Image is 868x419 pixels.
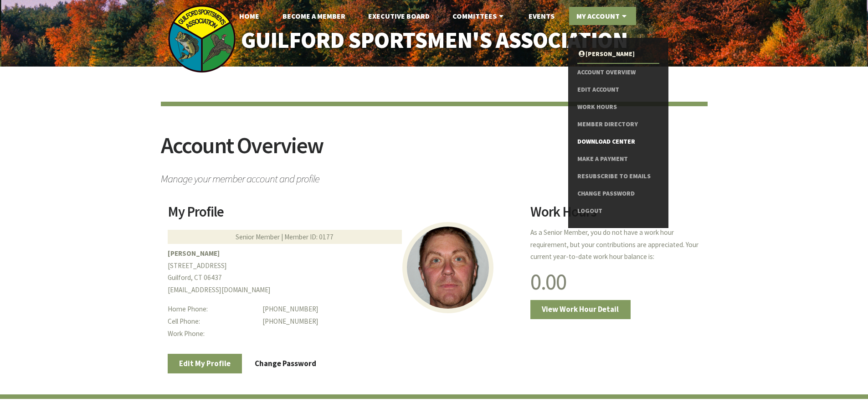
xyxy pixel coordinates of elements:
[275,7,353,25] a: Become A Member
[577,133,659,150] a: Download Center
[161,134,708,168] h2: Account Overview
[168,249,220,258] b: [PERSON_NAME]
[577,185,659,202] a: Change Password
[577,98,659,116] a: Work Hours
[530,270,700,293] h1: 0.00
[361,7,437,25] a: Executive Board
[168,354,242,373] a: Edit My Profile
[521,7,562,25] a: Events
[577,116,659,133] a: Member Directory
[530,300,631,319] a: View Work Hour Detail
[168,230,402,244] div: Senior Member | Member ID: 0177
[232,7,267,25] a: Home
[262,303,519,316] dd: [PHONE_NUMBER]
[577,46,659,63] a: [PERSON_NAME]
[168,303,256,316] dt: Home Phone
[243,354,328,373] a: Change Password
[168,205,519,226] h2: My Profile
[161,168,708,184] span: Manage your member account and profile
[168,316,256,328] dt: Cell Phone
[168,248,519,296] p: [STREET_ADDRESS] Guilford, CT 06437 [EMAIL_ADDRESS][DOMAIN_NAME]
[577,202,659,220] a: Logout
[221,21,647,60] a: Guilford Sportsmen's Association
[168,328,256,340] dt: Work Phone
[577,168,659,185] a: Resubscribe to Emails
[569,7,636,25] a: My Account
[577,150,659,168] a: Make a Payment
[262,316,519,328] dd: [PHONE_NUMBER]
[168,5,236,73] img: logo_sm.png
[577,64,659,81] a: Account Overview
[445,7,513,25] a: Committees
[530,205,700,226] h2: Work Hours
[577,81,659,98] a: Edit Account
[530,227,700,263] p: As a Senior Member, you do not have a work hour requirement, but your contributions are appreciat...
